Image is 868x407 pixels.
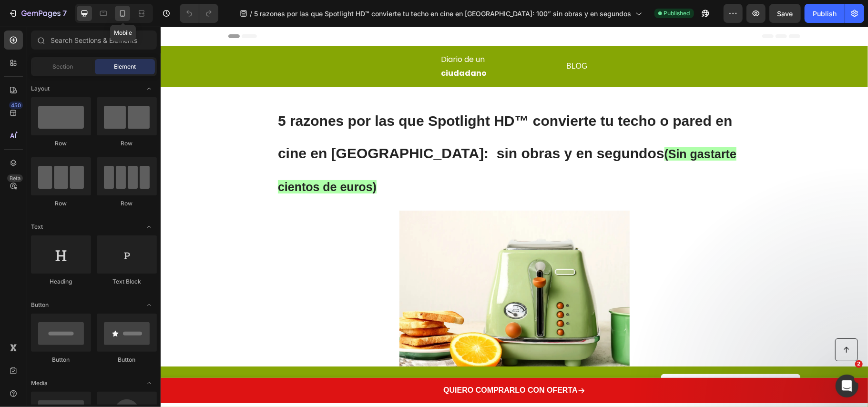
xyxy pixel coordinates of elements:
[239,184,469,365] img: gempages_536292980345013457-b47b87a6-bec1-4be9-a91a-c72b799f9251.webp
[161,27,868,407] iframe: Design area
[97,199,157,208] div: Row
[97,356,157,364] div: Button
[855,360,863,368] span: 2
[31,301,49,309] span: Button
[250,9,253,19] span: /
[97,277,157,286] div: Text Block
[7,174,23,182] div: Beta
[97,139,157,148] div: Row
[142,376,157,391] span: Toggle open
[280,26,326,54] p: Diario de un
[31,31,157,50] input: Search Sections & Elements
[31,379,48,387] span: Media
[406,35,427,45] p: BLOG
[283,359,417,367] strong: QUIERO COMPRARLO CON OFERTA
[664,9,690,18] span: Published
[4,4,71,23] button: 7
[280,41,326,52] strong: ciudadano
[500,347,640,373] a: GET 50% OFF
[777,10,793,18] span: Save
[31,84,50,93] span: Layout
[836,375,858,397] iframe: Intercom live chat
[813,9,837,19] div: Publish
[31,277,91,286] div: Heading
[31,223,43,231] span: Text
[142,81,157,96] span: Toggle open
[255,9,632,19] span: 5 razones por las que Spotlight HD™ convierte tu techo en cine en [GEOGRAPHIC_DATA]: 100” sin obr...
[142,219,157,234] span: Toggle open
[180,4,218,23] div: Undo/Redo
[31,139,91,148] div: Row
[117,86,572,134] span: 5 razones por las que Spotlight HD™ convierte tu techo o pared en cine en [GEOGRAPHIC_DATA]: sin ...
[114,62,136,71] span: Element
[62,8,67,19] p: 7
[142,297,157,313] span: Toggle open
[53,62,73,71] span: Section
[9,102,23,109] div: 450
[769,4,801,23] button: Save
[805,4,845,23] button: Publish
[31,199,91,208] div: Row
[31,356,91,364] div: Button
